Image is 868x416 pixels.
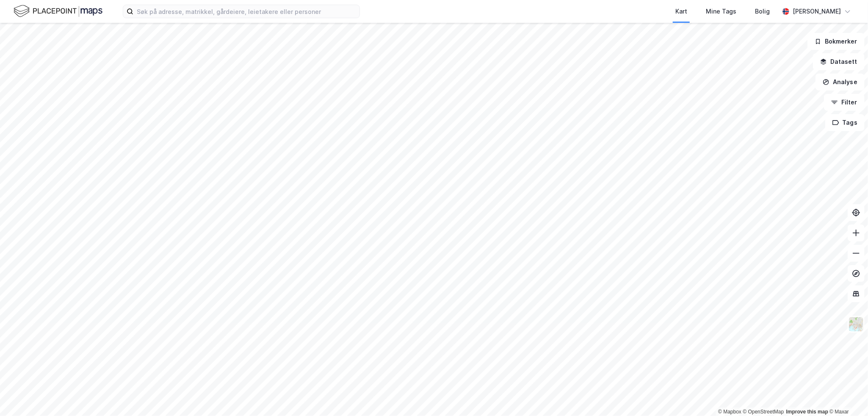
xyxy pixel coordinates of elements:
[14,4,102,19] img: logo.f888ab2527a4732fd821a326f86c7f29.svg
[706,6,736,16] div: Mine Tags
[675,6,687,16] div: Kart
[807,33,865,50] button: Bokmerker
[815,74,865,90] button: Analyse
[825,114,865,131] button: Tags
[755,6,770,16] div: Bolig
[786,409,828,415] a: Improve this map
[743,409,784,415] a: OpenStreetMap
[793,6,841,16] div: [PERSON_NAME]
[813,53,865,70] button: Datasett
[826,375,868,416] iframe: Chat Widget
[826,375,868,416] div: Kontrollprogram for chat
[718,409,741,415] a: Mapbox
[848,316,864,332] img: Z
[824,94,865,111] button: Filter
[133,5,359,18] input: Søk på adresse, matrikkel, gårdeiere, leietakere eller personer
